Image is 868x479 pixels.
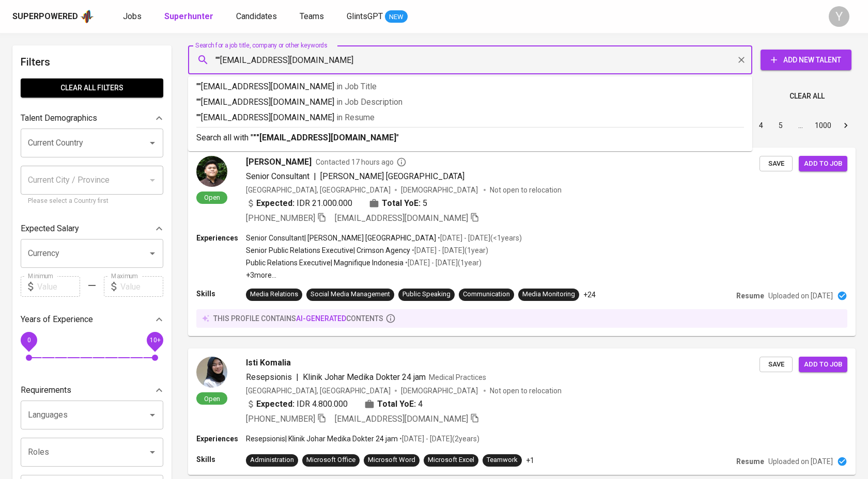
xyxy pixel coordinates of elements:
[12,9,94,24] a: Superpoweredapp logo
[246,270,522,280] p: +3 more ...
[423,197,427,210] span: 5
[296,314,346,323] span: AI-generated
[21,222,79,235] p: Expected Salary
[21,309,163,330] div: Years of Experience
[799,357,847,373] button: Add to job
[12,11,78,23] div: Superpowered
[246,197,352,210] div: IDR 21.000.000
[256,398,295,410] b: Expected:
[385,12,408,22] span: NEW
[246,372,292,382] span: Resepsionis
[799,156,847,172] button: Add to job
[196,233,246,243] p: Experiences
[196,357,227,388] img: 3135d08d2d0f0b970d060c209259a9c9.jpg
[256,197,295,210] b: Expected:
[303,372,426,382] span: Klinik Johar Medika Dokter 24 jam
[253,133,396,142] b: ""[EMAIL_ADDRESS][DOMAIN_NAME]
[29,82,155,94] span: Clear All filters
[768,456,833,467] p: Uploaded on [DATE]
[336,113,375,122] span: in Resume
[250,290,298,299] div: Media Relations
[200,394,224,403] span: Open
[396,157,407,167] svg: By Batam recruiter
[200,193,224,202] span: Open
[753,117,769,134] button: Go to page 4
[196,132,744,144] p: Search all with " "
[336,97,402,107] span: in Job Description
[314,170,316,183] span: |
[164,10,215,23] a: Superhunter
[236,11,277,21] span: Candidates
[404,258,482,268] p: • [DATE] - [DATE] ( 1 year )
[80,9,94,24] img: app logo
[145,408,160,422] button: Open
[583,290,596,300] p: +24
[296,371,299,384] span: |
[765,158,787,170] span: Save
[246,233,436,243] p: Senior Consultant | [PERSON_NAME] [GEOGRAPHIC_DATA]
[311,290,390,299] div: Social Media Management
[382,197,421,210] b: Total YoE:
[246,414,315,424] span: [PHONE_NUMBER]
[27,337,30,344] span: 0
[526,455,534,466] p: +1
[760,357,793,373] button: Save
[335,414,468,424] span: [EMAIL_ADDRESS][DOMAIN_NAME]
[196,454,246,465] p: Skills
[765,359,787,371] span: Save
[804,158,842,170] span: Add to job
[804,359,842,371] span: Add to job
[37,276,80,297] input: Value
[250,455,294,465] div: Administration
[402,290,451,299] div: Public Speaking
[120,276,163,297] input: Value
[21,54,163,70] h6: Filters
[246,185,391,195] div: [GEOGRAPHIC_DATA], [GEOGRAPHIC_DATA]
[236,10,279,23] a: Candidates
[320,171,464,181] span: [PERSON_NAME] [GEOGRAPHIC_DATA]
[785,87,829,106] button: Clear All
[490,386,562,396] p: Not open to relocation
[246,245,410,256] p: Senior Public Relations Executive | Crimson Agency
[28,196,156,206] p: Please select a Country first
[772,117,789,134] button: Go to page 5
[769,54,843,67] span: Add New Talent
[736,456,764,467] p: Resume
[123,11,142,21] span: Jobs
[188,148,856,336] a: Open[PERSON_NAME]Contacted 17 hours agoSenior Consultant|[PERSON_NAME] [GEOGRAPHIC_DATA][GEOGRAPH...
[401,386,479,396] span: [DEMOGRAPHIC_DATA]
[736,291,764,301] p: Resume
[487,455,518,465] div: Teamwork
[463,290,510,299] div: Communication
[246,171,309,181] span: Senior Consultant
[21,218,163,239] div: Expected Salary
[316,157,407,167] span: Contacted 17 hours ago
[410,245,488,256] p: • [DATE] - [DATE] ( 1 year )
[145,246,160,261] button: Open
[673,117,856,134] nav: pagination navigation
[812,117,834,134] button: Go to page 1000
[336,82,377,91] span: in Job Title
[490,185,562,195] p: Not open to relocation
[21,112,97,124] p: Talent Demographics
[21,313,93,326] p: Years of Experience
[368,455,415,465] div: Microsoft Word
[436,233,522,243] p: • [DATE] - [DATE] ( <1 years )
[792,120,809,131] div: …
[21,108,163,129] div: Talent Demographics
[246,386,391,396] div: [GEOGRAPHIC_DATA], [GEOGRAPHIC_DATA]
[347,10,408,23] a: GlintsGPT NEW
[196,96,744,108] p: ""[EMAIL_ADDRESS][DOMAIN_NAME]
[377,398,416,410] b: Total YoE:
[246,434,398,444] p: Resepsionis | Klinik Johar Medika Dokter 24 jam
[429,373,486,381] span: Medical Practices
[300,10,326,23] a: Teams
[246,398,348,410] div: IDR 4.800.000
[246,357,291,369] span: Isti Komalia
[123,10,144,23] a: Jobs
[164,11,213,21] b: Superhunter
[21,78,163,98] button: Clear All filters
[335,213,468,223] span: [EMAIL_ADDRESS][DOMAIN_NAME]
[246,213,315,223] span: [PHONE_NUMBER]
[213,313,383,324] p: this profile contains contents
